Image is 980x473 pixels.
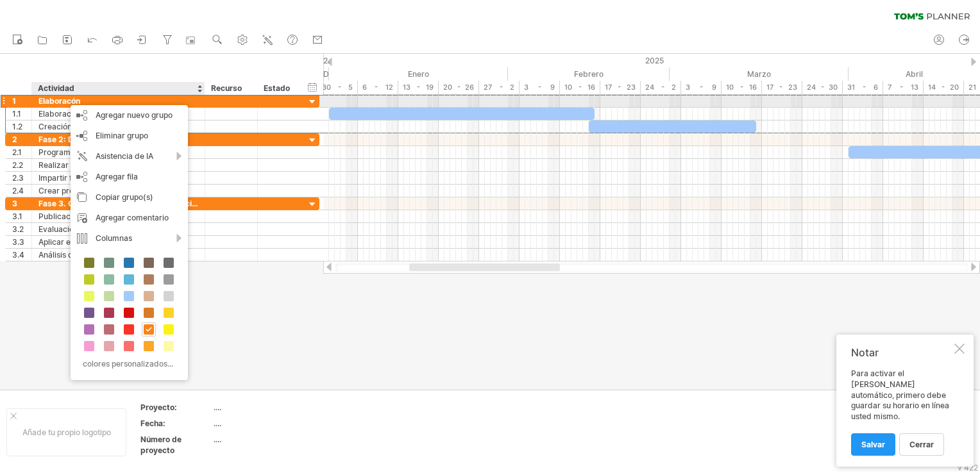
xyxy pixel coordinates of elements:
[681,81,722,94] div: 3 - 9
[38,120,198,133] div: Creación de videos explicativos
[909,440,934,449] span: cerrar
[398,81,439,94] div: 13 - 19
[641,81,681,94] div: 24 - 2
[883,81,924,94] div: 7 - 13
[71,146,188,167] div: Asistencia de IA
[140,402,211,413] div: Proyecto:
[77,355,178,372] div: colores personalizados...
[439,81,479,94] div: 20 - 26
[12,223,31,235] div: 3.2
[38,95,198,107] div: Elaboracón
[211,82,250,95] div: Recurso
[12,236,31,248] div: 3.3
[560,81,600,94] div: 10 - 16
[12,159,31,171] div: 2.2
[843,81,883,94] div: 31 - 6
[71,228,188,249] div: Columnas
[214,402,321,413] div: ....
[12,133,31,145] div: 2
[38,185,198,197] div: Crear protocolos internos de atención
[762,81,802,94] div: 17 - 23
[12,120,31,133] div: 1.2
[802,81,843,94] div: 24 - 30
[38,197,198,210] div: Fase 3. Concertación, difusión y evaluación
[479,81,520,94] div: 27 - 2
[96,172,138,181] font: Agregar fila
[12,185,31,197] div: 2.4
[264,82,292,95] div: Estado
[71,187,188,208] div: Copiar grupo(s)
[520,81,560,94] div: 3 - 9
[38,159,198,171] div: Realizar dinámicas de sensibilización
[317,81,358,94] div: 30 - 5
[670,67,849,81] div: March 2025
[851,346,952,359] div: Notar
[12,95,31,107] div: 1
[214,434,321,445] div: ....
[140,418,211,429] div: Fecha:
[12,210,31,222] div: 3.1
[924,81,964,94] div: 14 - 20
[722,81,762,94] div: 10 - 16
[38,172,198,184] div: Impartir formación en NOM-035 y C190
[38,146,198,158] div: Programar sesiones con estudiantes
[851,369,949,421] font: Para activar el [PERSON_NAME] automático, primero debe guardar su horario en línea usted mismo.
[71,208,188,228] div: Agregar comentario
[38,210,198,222] div: Publicación en redes sociales
[600,81,641,94] div: 17 - 23
[12,146,31,158] div: 2.1
[38,82,198,95] div: Actividad
[12,197,31,210] div: 3
[851,433,895,456] a: Salvar
[329,67,508,81] div: January 2025
[38,249,198,261] div: Análisis de resultados
[508,67,670,81] div: February 2025
[12,108,31,120] div: 1.1
[12,249,31,261] div: 3.4
[71,105,188,126] div: Agregar nuevo grupo
[38,133,198,145] div: Fase 2: Desarrollo
[899,433,944,456] a: cerrar
[96,131,148,140] span: Eliminar grupo
[38,236,198,248] div: Aplicar encuestas a estudiantes
[140,434,211,456] div: Número de proyecto
[958,463,978,472] div: v 422
[38,223,198,235] div: Evaluación del impacto
[214,418,321,429] div: ....
[38,108,198,120] div: Elaboración de carteles, folletos y guías
[861,440,885,449] span: Salvar
[22,427,111,437] font: Añade tu propio logotipo
[358,81,398,94] div: 6 - 12
[12,172,31,184] div: 2.3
